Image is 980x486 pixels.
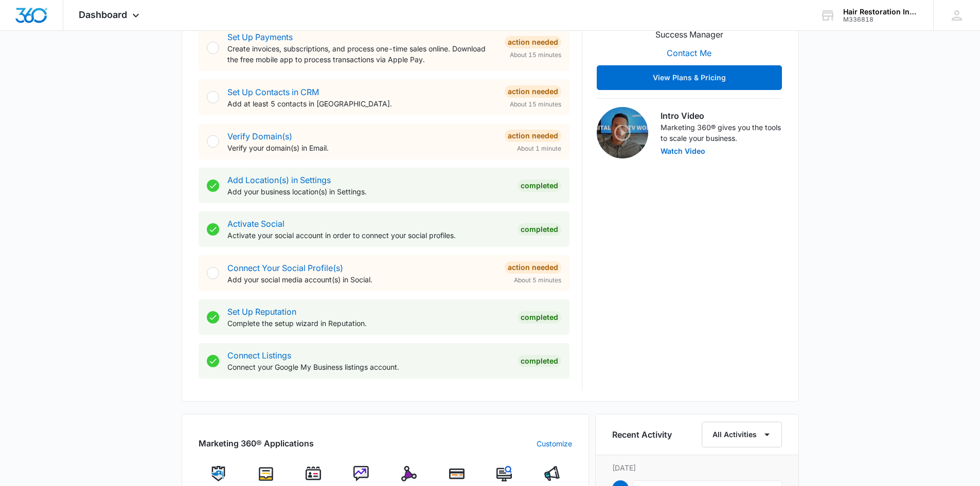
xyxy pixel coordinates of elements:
[597,107,648,158] img: Intro Video
[661,148,705,155] button: Watch Video
[518,355,561,367] div: Completed
[227,362,509,372] p: Connect your Google My Business listings account.
[227,175,331,185] a: Add Location(s) in Settings
[227,142,496,153] p: Verify your domain(s) in Email.
[505,36,561,48] div: Action Needed
[702,422,782,447] button: All Activities
[510,100,561,109] span: About 15 minutes
[518,311,561,323] div: Completed
[227,32,293,42] a: Set Up Payments
[227,307,296,317] a: Set Up Reputation
[505,130,561,142] div: Action Needed
[227,43,496,65] p: Create invoices, subscriptions, and process one-time sales online. Download the free mobile app t...
[227,350,291,361] a: Connect Listings
[199,437,314,449] h2: Marketing 360® Applications
[517,144,561,153] span: About 1 minute
[505,85,561,98] div: Action Needed
[655,28,723,41] p: Success Manager
[518,223,561,236] div: Completed
[505,261,561,274] div: Action Needed
[227,186,509,197] p: Add your business location(s) in Settings.
[510,50,561,60] span: About 15 minutes
[661,110,782,122] h3: Intro Video
[227,219,284,229] a: Activate Social
[537,438,572,449] a: Customize
[227,230,509,241] p: Activate your social account in order to connect your social profiles.
[656,41,722,65] button: Contact Me
[227,263,343,273] a: Connect Your Social Profile(s)
[227,131,292,141] a: Verify Domain(s)
[227,87,319,97] a: Set Up Contacts in CRM
[843,8,918,16] div: account name
[79,9,127,20] span: Dashboard
[597,65,782,90] button: View Plans & Pricing
[514,276,561,285] span: About 5 minutes
[612,462,782,473] p: [DATE]
[227,318,509,329] p: Complete the setup wizard in Reputation.
[227,98,496,109] p: Add at least 5 contacts in [GEOGRAPHIC_DATA].
[661,122,782,143] p: Marketing 360® gives you the tools to scale your business.
[227,274,496,285] p: Add your social media account(s) in Social.
[843,16,918,23] div: account id
[612,428,672,441] h6: Recent Activity
[518,179,561,192] div: Completed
